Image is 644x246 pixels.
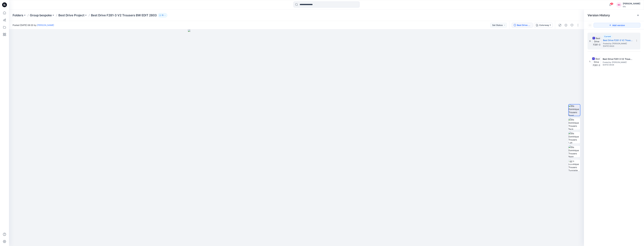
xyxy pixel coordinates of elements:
[30,13,52,17] a: Group bespoke
[604,35,611,38] span: Current
[588,13,610,17] span: Version History
[603,57,633,61] h5: Best Drive F281-3 V2 Trousers BW EDIT 2803
[37,24,54,26] a: [PERSON_NAME]
[588,23,592,28] button: Show Hidden Versions
[569,104,580,116] img: Elis Dominique Trousers Front
[517,24,531,27] div: Best Drive F281-3 V2 Trousers BW EDIT 2803
[188,29,405,246] img: eyJhbGciOiJIUzI1NiIsImtpZCI6IjAiLCJzbHQiOiJzZXMiLCJ0eXAiOiJKV1QifQ.eyJkYXRhIjp7InR5cGUiOiJzdG9yYW...
[637,14,639,16] button: Close
[592,37,601,46] img: Best Drive F281-3 V2 Trousers BW EDIT 2803
[534,23,553,28] button: Colorway 1
[568,118,580,130] img: Elis Dominique Trousers Back
[568,159,580,171] img: Elis Dominique Trousers Turntable
[603,42,633,45] span: Posted by: Morgane Kergutuil
[158,13,167,17] button: 15
[589,60,591,63] span: 1.
[568,132,580,144] img: Elis Dominique Trousers Left
[594,23,640,28] button: Add version
[539,24,551,27] div: Colorway 1
[512,23,533,28] button: Best Drive F281-3 V2 Trousers BW EDIT 2803
[603,39,633,42] h5: Best Drive F281-3 V2 Trousers BW EDIT 2803
[13,13,23,17] a: Folders
[616,2,622,7] div: SC
[58,13,84,17] a: Best Drive Project
[568,146,580,157] img: Elis Dominique Trousers Right
[610,3,613,5] span: 20
[564,23,568,28] button: Details
[13,24,54,27] span: Posted [DATE] 08:20 by
[589,40,591,42] span: 2.
[162,14,163,17] p: 15
[603,64,633,66] span: [DATE] 08:08
[623,2,640,5] div: [PERSON_NAME]
[603,61,633,64] span: Posted by: Morgane Kergutuil
[91,13,157,17] p: Best Drive F281-3 V2 Trousers BW EDIT 2803
[623,5,640,8] div: Elis
[592,57,601,66] img: Best Drive F281-3 V2 Trousers BW EDIT 2803
[603,45,633,47] span: [DATE] 08:20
